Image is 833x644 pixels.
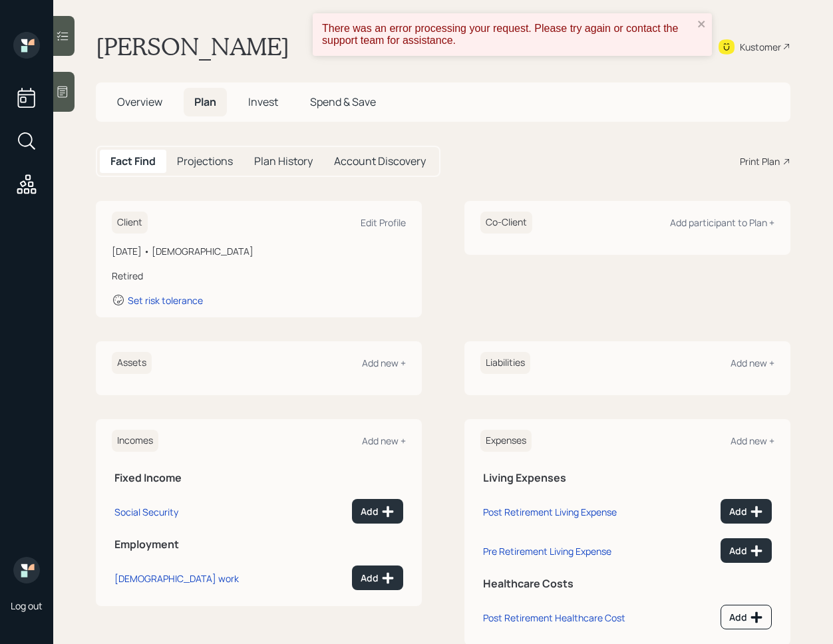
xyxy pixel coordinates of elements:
div: Add [361,571,395,585]
h5: Living Expenses [483,472,772,484]
button: Add [352,565,403,590]
div: Set risk tolerance [128,294,203,307]
div: Log out [11,599,43,612]
div: Add new + [731,357,774,369]
div: Add new + [362,434,406,447]
h6: Co-Client [480,212,532,234]
div: Add new + [731,434,774,447]
h5: Fact Find [110,155,156,168]
div: Add [729,611,763,624]
button: Add [721,499,772,524]
div: Kustomer [740,40,781,54]
h6: Expenses [480,430,532,452]
h6: Assets [112,352,152,374]
div: Post Retirement Living Expense [483,506,617,518]
div: There was an error processing your request. Please try again or contact the support team for assi... [322,23,693,47]
div: [DATE] • [DEMOGRAPHIC_DATA] [112,244,406,258]
div: Print Plan [740,154,780,168]
img: retirable_logo.png [13,557,40,583]
button: Add [721,605,772,629]
button: close [697,19,707,31]
div: [DEMOGRAPHIC_DATA] work [114,572,239,585]
div: Add new + [362,357,406,369]
h5: Employment [114,538,403,551]
div: Retired [112,269,406,283]
div: Add [361,505,395,518]
span: Plan [194,94,216,109]
h5: Projections [177,155,233,168]
div: Add [729,544,763,558]
div: Edit Profile [361,216,406,229]
h5: Fixed Income [114,472,403,484]
h1: [PERSON_NAME] [96,32,289,61]
span: Invest [248,94,278,109]
button: Add [352,499,403,524]
h5: Account Discovery [334,155,426,168]
div: Pre Retirement Living Expense [483,545,611,558]
h5: Healthcare Costs [483,577,772,590]
h6: Liabilities [480,352,530,374]
span: Overview [117,94,162,109]
h6: Client [112,212,148,234]
button: Add [721,538,772,563]
div: Post Retirement Healthcare Cost [483,611,625,624]
div: Social Security [114,506,178,518]
div: Add participant to Plan + [670,216,774,229]
h6: Incomes [112,430,158,452]
h5: Plan History [254,155,313,168]
span: Spend & Save [310,94,376,109]
div: Add [729,505,763,518]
